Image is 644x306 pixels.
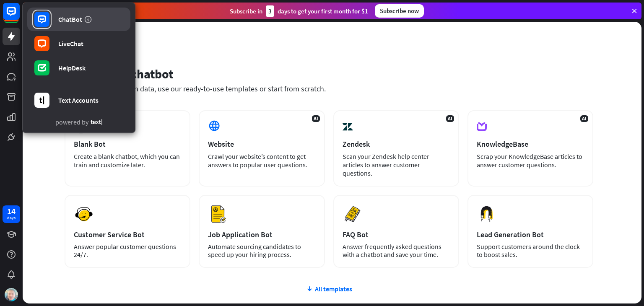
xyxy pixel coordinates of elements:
[343,230,450,239] div: FAQ Bot
[74,152,181,169] div: Create a blank chatbot, which you can train and customize later.
[208,152,315,169] div: Crawl your website’s content to get answers to popular user questions.
[65,66,593,82] div: Set up your chatbot
[7,3,32,29] button: Open LiveChat chat widget
[477,139,584,149] div: KnowledgeBase
[375,4,424,18] div: Subscribe now
[477,152,584,169] div: Scrap your KnowledgeBase articles to answer customer questions.
[65,285,593,293] div: All templates
[312,115,320,122] span: AI
[343,152,450,177] div: Scan your Zendesk help center articles to answer customer questions.
[446,115,454,122] span: AI
[208,139,315,149] div: Website
[208,243,315,259] div: Automate sourcing candidates to speed up your hiring process.
[7,207,16,215] div: 14
[3,205,20,223] a: 14 days
[266,5,274,17] div: 3
[343,243,450,259] div: Answer frequently asked questions with a chatbot and save your time.
[580,115,588,122] span: AI
[230,5,368,17] div: Subscribe in days to get your first month for $1
[477,243,584,259] div: Support customers around the clock to boost sales.
[7,215,16,221] div: days
[343,139,450,149] div: Zendesk
[208,230,315,239] div: Job Application Bot
[477,230,584,239] div: Lead Generation Bot
[74,230,181,239] div: Customer Service Bot
[65,84,593,93] div: Train your chatbot with data, use our ready-to-use templates or start from scratch.
[74,139,181,149] div: Blank Bot
[74,243,181,259] div: Answer popular customer questions 24/7.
